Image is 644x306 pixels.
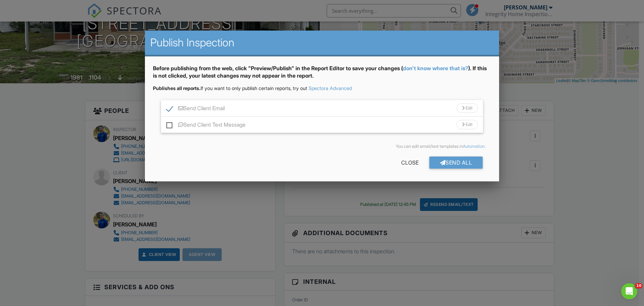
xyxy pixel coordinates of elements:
[153,85,307,91] span: If you want to only publish certain reports, try out
[621,283,637,299] iframe: Intercom live chat
[463,144,485,149] a: Automation
[153,85,201,91] strong: Publishes all reports.
[457,103,478,113] div: Edit
[150,36,494,49] h2: Publish Inspection
[153,64,491,85] div: Before publishing from the web, click "Preview/Publish" in the Report Editor to save your changes...
[403,65,468,72] a: don't know where that is?
[457,120,478,129] div: Edit
[166,122,246,130] label: Send Client Text Message
[635,283,643,289] span: 10
[166,105,225,114] label: Send Client Email
[158,144,486,149] div: You can edit email/text templates in .
[429,157,483,169] div: Send All
[390,157,429,169] div: Close
[309,85,352,91] a: Spectora Advanced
